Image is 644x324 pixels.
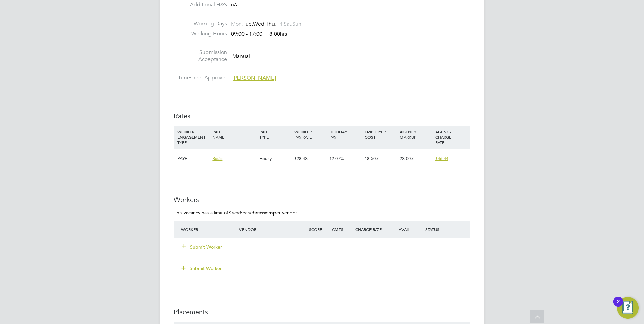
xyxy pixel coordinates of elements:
[174,209,470,216] p: This vacancy has a limit of per vendor.
[354,223,389,235] div: Charge Rate
[617,297,639,319] button: Open Resource Center, 2 new notifications
[179,223,237,235] div: Worker
[175,126,211,149] div: WORKER ENGAGEMENT TYPE
[293,126,328,143] div: WORKER PAY RATE
[258,126,293,143] div: RATE TYPE
[228,209,273,216] em: 3 worker submissions
[293,149,328,168] div: £28.43
[174,307,470,316] h3: Placements
[365,156,379,161] span: 18.50%
[433,126,469,149] div: AGENCY CHARGE RATE
[176,263,227,274] button: Submit Worker
[363,126,398,143] div: EMPLOYER COST
[435,156,448,161] span: £46.44
[182,244,222,250] button: Submit Worker
[175,149,211,168] div: PAYE
[174,49,227,63] label: Submission Acceptance
[174,1,227,8] label: Additional H&S
[266,31,287,37] span: 8.00hrs
[232,75,276,82] span: [PERSON_NAME]
[253,21,266,27] span: Wed,
[389,223,424,235] div: Avail
[174,30,227,37] label: Working Hours
[212,156,222,161] span: Basic
[231,31,287,38] div: 09:00 - 17:00
[258,149,293,168] div: Hourly
[266,21,276,27] span: Thu,
[284,21,292,27] span: Sat,
[174,195,470,204] h3: Workers
[211,126,257,143] div: RATE NAME
[231,1,239,8] span: n/a
[398,126,433,143] div: AGENCY MARKUP
[617,302,620,311] div: 2
[330,223,354,235] div: Cmts
[174,74,227,82] label: Timesheet Approver
[307,223,330,235] div: Score
[237,223,307,235] div: Vendor
[174,20,227,27] label: Working Days
[424,223,470,235] div: Status
[174,111,470,120] h3: Rates
[400,156,414,161] span: 23.00%
[231,21,243,27] span: Mon,
[243,21,253,27] span: Tue,
[232,53,250,60] span: Manual
[292,21,301,27] span: Sun
[329,156,344,161] span: 12.07%
[328,126,363,143] div: HOLIDAY PAY
[276,21,284,27] span: Fri,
